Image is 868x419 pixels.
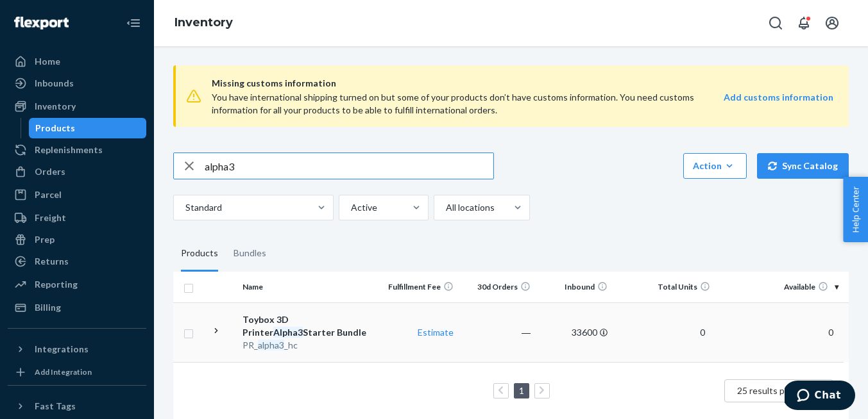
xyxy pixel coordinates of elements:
a: Home [8,51,146,72]
button: Open account menu [819,10,845,36]
div: Freight [35,211,66,224]
div: You have international shipping turned on but some of your products don’t have customs informatio... [212,91,709,117]
a: Inventory [8,96,146,117]
a: Inventory [174,15,233,29]
div: Bundles [234,236,266,272]
div: Prep [35,233,55,246]
span: 0 [823,327,838,338]
a: Orders [8,161,146,182]
strong: Add customs information [724,92,833,103]
a: Freight [8,208,146,228]
button: Integrations [8,339,146,359]
button: Close Navigation [121,10,146,36]
a: Replenishments [8,140,146,160]
ol: breadcrumbs [164,4,243,42]
div: PR_ _hc [243,339,377,352]
div: Replenishments [35,144,103,156]
a: Page 1 is your current page [516,385,527,396]
div: Inbounds [35,77,74,90]
div: Home [35,55,60,68]
div: Products [35,122,75,135]
a: Add Integration [8,365,146,380]
div: Returns [35,255,69,268]
iframe: Opens a widget where you can chat to one of our agents [785,381,855,413]
input: Search inventory by name or sku [205,153,493,179]
div: Products [181,236,218,272]
input: All locations [445,201,446,214]
a: Reporting [8,274,146,295]
td: ― [459,302,536,362]
th: Inbound [536,272,613,302]
input: Standard [184,201,185,214]
img: Flexport logo [14,17,69,29]
div: Billing [35,301,61,314]
div: Fast Tags [35,400,76,413]
div: Inventory [35,100,76,113]
button: Help Center [843,177,868,242]
button: Sync Catalog [757,153,849,179]
span: Missing customs information [212,76,833,91]
button: Open notifications [791,10,817,36]
span: 25 results per page [737,385,815,396]
div: Reporting [35,278,78,291]
td: 33600 [536,302,613,362]
div: Orders [35,165,65,178]
input: Active [350,201,351,214]
button: Open Search Box [763,10,788,36]
button: Fast Tags [8,396,146,416]
a: Estimate [418,327,454,338]
th: Total Units [613,272,715,302]
a: Prep [8,229,146,250]
a: Returns [8,251,146,272]
a: Parcel [8,185,146,205]
div: Toybox 3D Printer Starter Bundle [243,313,377,339]
div: Integrations [35,343,89,356]
em: Alpha3 [273,327,303,338]
th: Name [237,272,382,302]
a: Products [29,118,147,138]
th: 30d Orders [459,272,536,302]
em: alpha3 [258,340,284,350]
div: Add Integration [35,366,92,377]
a: Inbounds [8,73,146,94]
span: 0 [695,327,710,338]
a: Billing [8,297,146,318]
div: Parcel [35,188,62,201]
a: Add customs information [724,91,833,117]
th: Fulfillment Fee [382,272,459,302]
button: Action [683,153,747,179]
th: Available [715,272,844,302]
div: Action [693,160,737,172]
